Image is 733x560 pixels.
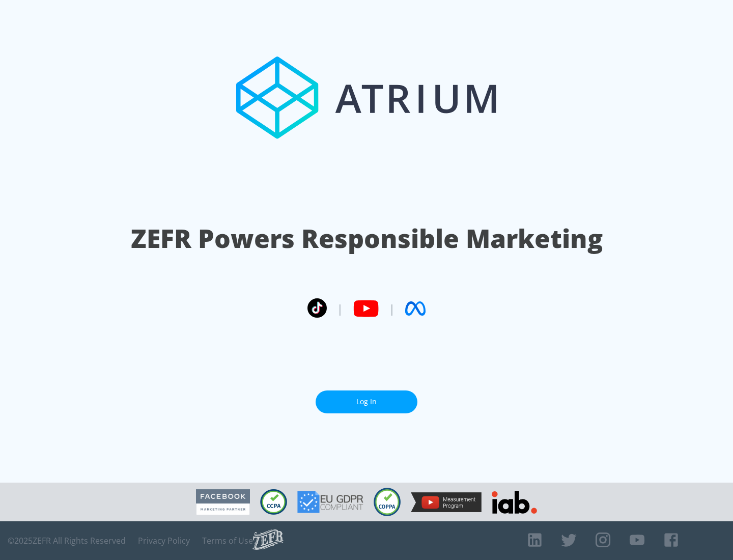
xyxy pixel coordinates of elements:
span: © 2025 ZEFR All Rights Reserved [8,536,126,546]
span: | [389,301,395,316]
h1: ZEFR Powers Responsible Marketing [131,221,603,256]
img: YouTube Measurement Program [411,492,482,512]
img: GDPR Compliant [297,491,363,513]
img: Facebook Marketing Partner [196,489,250,515]
a: Terms of Use [202,536,253,546]
a: Privacy Policy [138,536,190,546]
span: | [337,301,343,316]
img: IAB [492,491,537,514]
img: COPPA Compliant [374,488,401,516]
img: CCPA Compliant [260,489,287,515]
a: Log In [316,390,417,413]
